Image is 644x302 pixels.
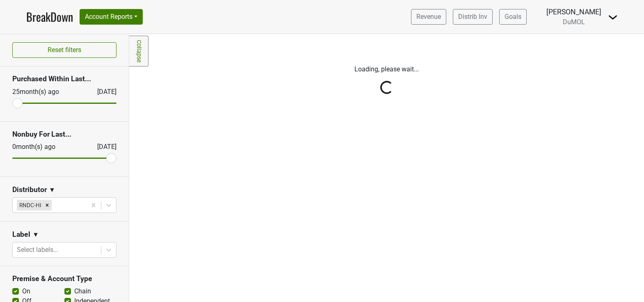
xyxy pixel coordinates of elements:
p: Loading, please wait... [159,64,614,74]
span: DuMOL [563,18,585,26]
a: Revenue [411,9,446,25]
a: Collapse [129,36,148,66]
a: BreakDown [26,8,73,25]
img: Dropdown Menu [608,12,618,22]
a: Distrib Inv [453,9,493,25]
a: Goals [499,9,527,25]
div: [PERSON_NAME] [546,7,601,17]
button: Account Reports [80,9,143,25]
